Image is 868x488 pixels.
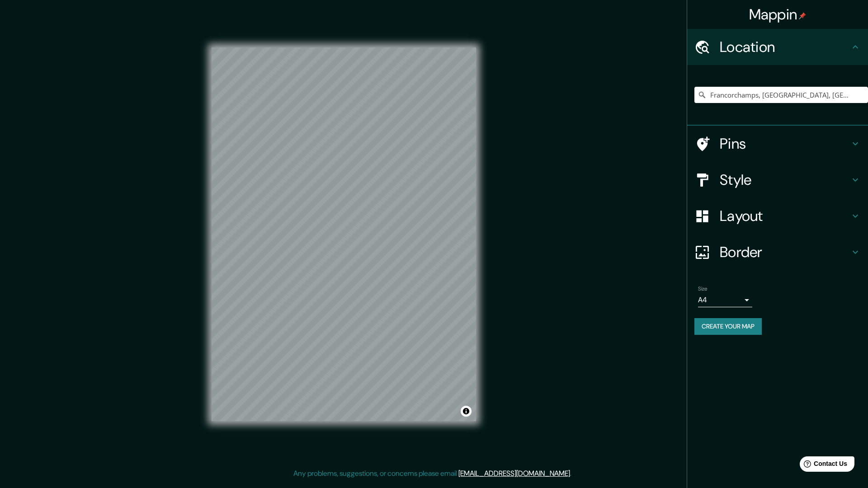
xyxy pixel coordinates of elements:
[720,135,850,153] h4: Pins
[698,293,752,307] div: A4
[687,162,868,198] div: Style
[461,406,472,417] button: Toggle attribution
[720,243,850,261] h4: Border
[573,468,575,479] div: .
[212,47,476,421] canvas: Map
[720,171,850,189] h4: Style
[720,38,850,56] h4: Location
[293,468,571,479] p: Any problems, suggestions, or concerns please email .
[571,468,573,479] div: .
[799,12,806,19] img: pin-icon.png
[749,5,807,23] h4: Mappin
[458,469,570,478] a: [EMAIL_ADDRESS][DOMAIN_NAME]
[694,318,762,335] button: Create your map
[687,126,868,162] div: Pins
[687,234,868,270] div: Border
[694,87,868,103] input: Pick your city or area
[788,453,858,478] iframe: Help widget launcher
[687,198,868,234] div: Layout
[720,207,850,225] h4: Layout
[687,29,868,65] div: Location
[698,285,708,293] label: Size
